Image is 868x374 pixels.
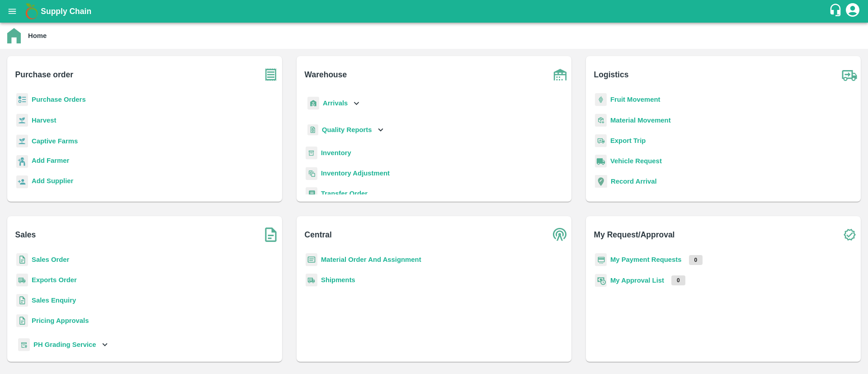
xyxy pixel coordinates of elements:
[595,175,607,188] img: recordArrival
[16,93,28,106] img: reciept
[305,68,347,81] b: Warehouse
[610,256,682,263] a: My Payment Requests
[610,157,662,165] a: Vehicle Request
[16,314,28,327] img: sales
[16,175,28,189] img: supplier
[32,117,56,124] a: Harvest
[32,317,89,324] a: Pricing Approvals
[16,114,28,127] img: harvest
[307,97,319,110] img: whArrival
[829,3,844,19] div: customer-support
[306,147,317,160] img: whInventory
[32,176,73,188] a: Add Supplier
[32,156,69,168] a: Add Farmer
[610,117,671,124] a: Material Movement
[321,190,368,197] a: Transfer Order
[838,223,861,246] img: check
[689,255,703,265] p: 0
[41,7,91,16] b: Supply Chain
[15,228,36,241] b: Sales
[306,253,317,266] img: centralMaterial
[32,276,77,284] a: Exports Order
[33,341,96,348] b: PH Grading Service
[32,137,78,145] a: Captive Farms
[18,338,30,351] img: whTracker
[259,63,282,86] img: purchase
[610,96,660,103] a: Fruit Movement
[16,335,110,355] div: PH Grading Service
[671,275,685,285] p: 0
[321,170,390,177] a: Inventory Adjustment
[594,68,629,81] b: Logistics
[41,5,829,18] a: Supply Chain
[306,121,386,139] div: Quality Reports
[549,63,571,86] img: warehouse
[23,2,41,20] img: logo
[306,167,317,180] img: inventory
[16,253,28,266] img: sales
[306,187,317,200] img: whTransfer
[306,93,362,114] div: Arrivals
[610,277,664,284] a: My Approval List
[32,177,73,185] b: Add Supplier
[321,256,421,263] a: Material Order And Assignment
[32,96,86,103] a: Purchase Orders
[305,228,332,241] b: Central
[594,228,675,241] b: My Request/Approval
[32,256,69,263] a: Sales Order
[16,134,28,148] img: harvest
[611,178,657,185] a: Record Arrival
[15,68,73,81] b: Purchase order
[2,1,23,22] button: open drawer
[321,149,351,156] a: Inventory
[259,223,282,246] img: soSales
[7,28,21,43] img: home
[838,63,861,86] img: truck
[32,157,69,164] b: Add Farmer
[306,274,317,287] img: shipments
[595,134,607,147] img: delivery
[16,155,28,168] img: farmer
[323,99,348,107] b: Arrivals
[16,294,28,307] img: sales
[610,137,646,144] a: Export Trip
[28,32,47,39] b: Home
[595,155,607,168] img: vehicle
[844,2,861,21] div: account of current user
[595,253,607,266] img: payment
[595,114,607,127] img: material
[32,297,76,304] a: Sales Enquiry
[595,274,607,287] img: approval
[549,223,571,246] img: central
[307,124,318,136] img: qualityReport
[322,126,372,133] b: Quality Reports
[16,274,28,287] img: shipments
[321,276,355,284] a: Shipments
[595,93,607,106] img: fruit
